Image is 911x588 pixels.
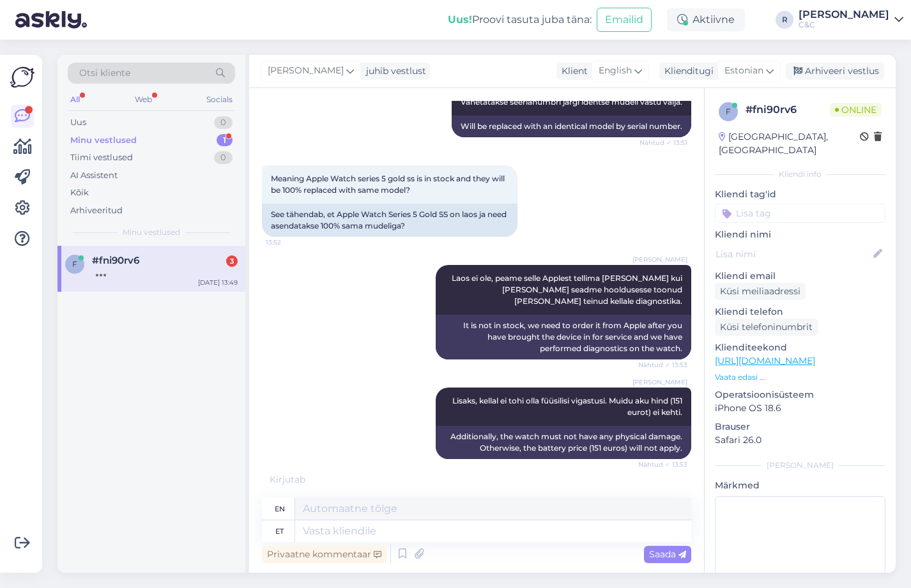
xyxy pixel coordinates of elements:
[715,433,885,447] p: Safari 26.0
[715,420,885,433] p: Brauser
[275,520,284,542] div: et
[198,278,238,287] div: [DATE] 13:49
[786,63,884,80] div: Arhiveeri vestlus
[715,388,885,402] p: Operatsioonisüsteem
[830,103,882,117] span: Online
[72,259,77,269] span: f
[214,116,233,129] div: 0
[262,473,691,486] div: Kirjutab
[716,247,871,261] input: Lisa nimi
[667,8,745,31] div: Aktiivne
[638,460,687,469] span: Nähtud ✓ 13:53
[262,204,517,237] div: See tähendab, et Apple Watch Series 5 Gold SS on laos ja need asendatakse 100% sama mudeliga?
[214,151,233,164] div: 0
[217,134,233,147] div: 1
[599,64,632,78] span: English
[70,204,123,217] div: Arhiveeritud
[799,10,889,20] div: [PERSON_NAME]
[452,116,691,137] div: Will be replaced with an identical model by serial number.
[715,341,885,354] p: Klienditeekond
[597,8,652,32] button: Emailid
[715,372,885,383] p: Vaata edasi ...
[715,402,885,415] p: iPhone OS 18.6
[632,255,687,264] span: [PERSON_NAME]
[70,151,133,164] div: Tiimi vestlused
[715,283,806,300] div: Küsi meiliaadressi
[715,319,818,336] div: Küsi telefoninumbrit
[715,204,885,223] input: Lisa tag
[639,138,687,147] span: Nähtud ✓ 13:51
[70,134,137,147] div: Minu vestlused
[715,169,885,180] div: Kliendi info
[448,13,472,26] b: Uus!
[268,64,344,78] span: [PERSON_NAME]
[123,227,180,238] span: Minu vestlused
[10,65,34,89] img: Askly Logo
[719,130,860,157] div: [GEOGRAPHIC_DATA], [GEOGRAPHIC_DATA]
[799,20,889,30] div: C&C
[92,255,139,266] span: #fni90rv6
[746,102,830,117] div: # fni90rv6
[361,64,426,78] div: juhib vestlust
[726,107,731,116] span: f
[226,255,238,267] div: 3
[715,228,885,241] p: Kliendi nimi
[715,460,885,471] div: [PERSON_NAME]
[70,116,86,129] div: Uus
[262,546,387,563] div: Privaatne kommentaar
[715,269,885,283] p: Kliendi email
[638,360,687,370] span: Nähtud ✓ 13:53
[70,169,118,182] div: AI Assistent
[715,305,885,319] p: Kliendi telefon
[715,355,815,366] a: [URL][DOMAIN_NAME]
[659,64,714,78] div: Klienditugi
[632,377,687,387] span: [PERSON_NAME]
[68,91,82,108] div: All
[70,186,89,199] div: Kõik
[79,66,130,80] span: Otsi kliente
[799,10,903,30] a: [PERSON_NAME]C&C
[452,396,684,417] span: Lisaks, kellal ei tohi olla füüsilisi vigastusi. Muidu aku hind (151 eurot) ei kehti.
[461,97,682,107] span: Vahetatakse seerianumbri järgi identse mudeli vastu välja.
[649,548,686,560] span: Saada
[556,64,588,78] div: Klient
[132,91,155,108] div: Web
[271,174,507,195] span: Meaning Apple Watch series 5 gold ss is in stock and they will be 100% replaced with same model?
[275,498,285,520] div: en
[715,188,885,201] p: Kliendi tag'id
[266,237,314,247] span: 13:52
[724,64,763,78] span: Estonian
[715,479,885,492] p: Märkmed
[436,426,691,459] div: Additionally, the watch must not have any physical damage. Otherwise, the battery price (151 euro...
[452,273,684,306] span: Laos ei ole, peame selle Applest tellima [PERSON_NAME] kui [PERSON_NAME] seadme hooldusesse toonu...
[448,12,592,27] div: Proovi tasuta juba täna:
[204,91,235,108] div: Socials
[776,11,793,29] div: R
[436,315,691,359] div: It is not in stock, we need to order it from Apple after you have brought the device in for servi...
